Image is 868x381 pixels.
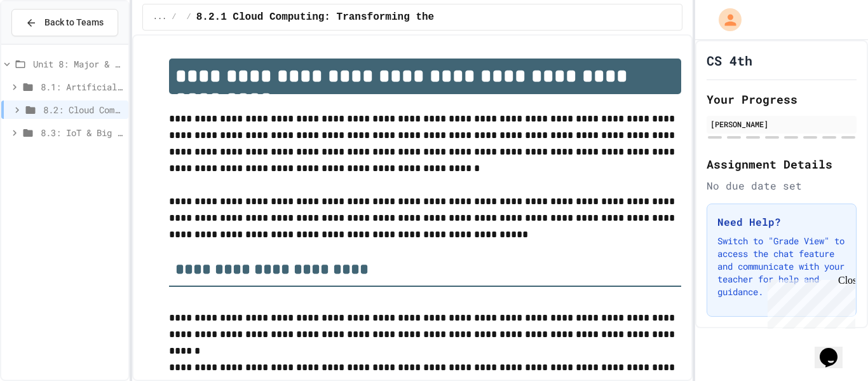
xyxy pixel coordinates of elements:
[153,12,167,22] span: ...
[717,235,846,298] p: Switch to "Grade View" to access the chat feature and communicate with your teacher for help and ...
[196,10,520,25] span: 8.2.1 Cloud Computing: Transforming the Digital World
[710,118,853,130] div: [PERSON_NAME]
[11,9,118,36] button: Back to Teams
[763,275,855,329] iframe: chat widget
[705,5,745,34] div: My Account
[707,52,752,69] h1: CS 4th
[44,16,104,29] span: Back to Teams
[707,178,857,193] div: No due date set
[815,330,855,368] iframe: chat widget
[43,103,123,116] span: 8.2: Cloud Computing
[707,90,857,108] h2: Your Progress
[5,5,88,81] div: Chat with us now!Close
[33,57,123,71] span: Unit 8: Major & Emerging Technologies
[707,155,857,173] h2: Assignment Details
[41,80,123,94] span: 8.1: Artificial Intelligence Basics
[717,214,846,230] h3: Need Help?
[172,12,176,22] span: /
[41,126,123,139] span: 8.3: IoT & Big Data
[187,12,191,22] span: /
